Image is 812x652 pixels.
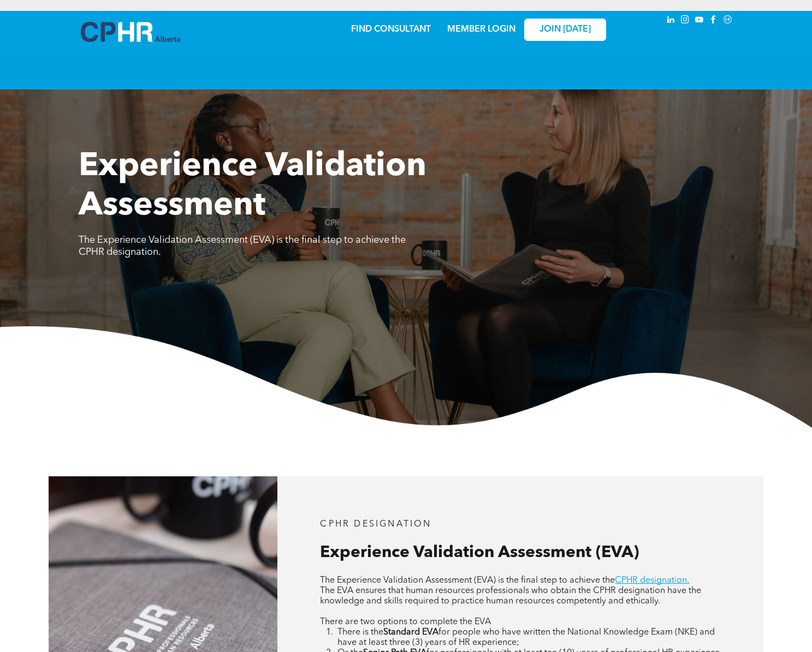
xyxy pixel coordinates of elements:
a: instagram [679,14,691,28]
strong: Standard EVA [383,628,438,637]
span: JOIN [DATE] [540,25,591,35]
a: Social network [722,14,734,28]
span: Experience Validation Assessment (EVA) [320,545,639,561]
span: The Experience Validation Assessment (EVA) is the final step to achieve the CPHR designation. [79,235,406,257]
span: for people who have written the National Knowledge Exam (NKE) and have at least three (3) years o... [337,628,715,647]
span: The Experience Validation Assessment (EVA) is the final step to achieve the [320,576,615,585]
img: A blue and white logo for cp alberta [81,22,180,42]
span: The EVA ensures that human resources professionals who obtain the CPHR designation have the knowl... [320,587,701,606]
a: linkedin [665,14,677,28]
span: Experience Validation Assessment [79,151,426,223]
a: facebook [708,14,720,28]
a: JOIN [DATE] [524,19,606,41]
span: CPHR DESIGNATION [320,520,431,529]
a: CPHR designation. [615,576,689,585]
a: youtube [694,14,706,28]
span: There are two options to complete the EVA [320,618,491,626]
a: FIND CONSULTANT [351,25,431,34]
span: There is the [337,628,383,637]
a: MEMBER LOGIN [447,25,515,34]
